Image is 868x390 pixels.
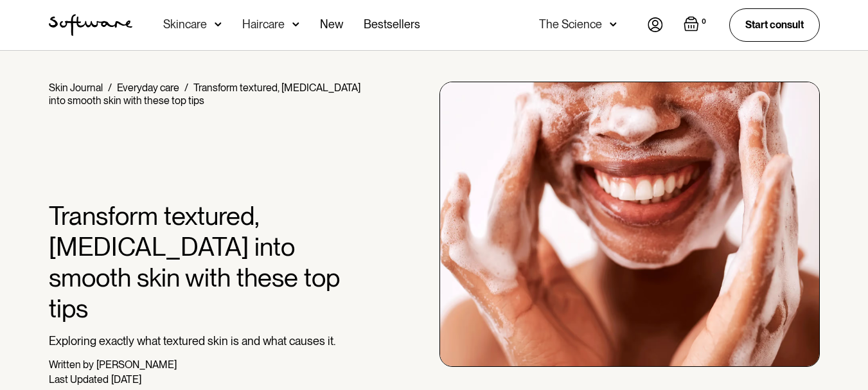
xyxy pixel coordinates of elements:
[184,82,188,94] div: /
[49,14,132,36] img: Software Logo
[539,18,602,31] div: The Science
[111,373,141,386] div: [DATE]
[242,18,285,31] div: Haircare
[49,373,109,386] div: Last Updated
[699,16,709,28] div: 0
[49,82,103,94] a: Skin Journal
[108,82,112,94] div: /
[96,359,177,371] div: [PERSON_NAME]
[610,18,617,31] img: arrow down
[292,18,299,31] img: arrow down
[117,82,179,94] a: Everyday care
[684,16,709,34] a: Open empty cart
[49,14,132,36] a: home
[729,8,820,41] a: Start consult
[49,359,94,371] div: Written by
[49,200,364,324] h1: Transform textured, [MEDICAL_DATA] into smooth skin with these top tips
[215,18,222,31] img: arrow down
[163,18,207,31] div: Skincare
[49,334,364,348] p: Exploring exactly what textured skin is and what causes it.
[49,82,360,107] div: Transform textured, [MEDICAL_DATA] into smooth skin with these top tips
